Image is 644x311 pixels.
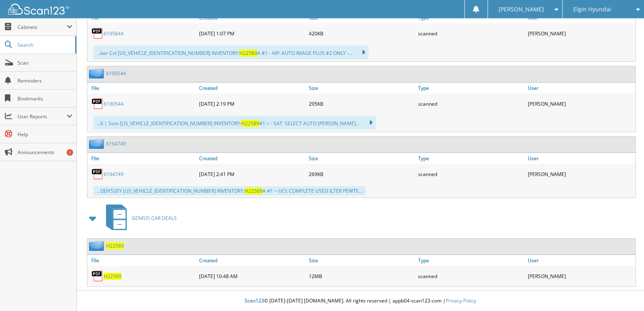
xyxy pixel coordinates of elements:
a: User [526,83,635,94]
span: H22589 [245,187,262,194]
a: Type [416,255,526,266]
img: PDF.png [91,168,104,180]
a: File [87,255,197,266]
div: 420KB [307,25,416,41]
div: [PERSON_NAME] [526,96,635,112]
div: © [DATE]-[DATE] [DOMAIN_NAME]. All rights reserved | appb04-scan123-com | [77,291,644,311]
img: scan123-logo-white.svg [8,4,69,15]
div: scanned [416,268,526,284]
span: Announcements [17,149,72,156]
img: folder2.png [89,139,106,149]
a: Size [307,153,416,164]
span: Help [17,131,72,138]
div: scanned [416,166,526,182]
div: 1 [67,149,73,156]
span: Bookmarks [17,95,72,102]
span: [PERSON_NAME] [499,7,544,12]
a: Created [197,153,307,164]
a: User [526,153,635,164]
img: folder2.png [89,241,106,251]
div: [DATE] 10:48 AM [197,268,307,284]
a: 6194749 [106,140,126,147]
a: H22589 [106,242,124,249]
div: 269KB [307,166,416,182]
span: User Reports [17,113,67,120]
a: Created [197,83,307,94]
span: GENISIS CAR DEALS [132,215,177,222]
span: H22589 [239,50,257,57]
span: Scan [17,59,72,66]
a: Type [416,153,526,164]
div: ...ODYSSEY [US_VEHICLE_IDENTIFICATION_NUMBER] INVENTORY: A #1 ~ UCI: COMPLETE USED ILTER PEWTE... [93,186,366,196]
span: Search [17,41,71,48]
span: Cabinets [17,24,67,30]
span: H22589 [241,120,259,127]
a: GENISIS CAR DEALS [101,202,177,234]
div: [PERSON_NAME] [526,25,635,41]
a: 6195844 [104,30,124,37]
div: [DATE] 2:19 PM [197,96,307,112]
div: ...ber Col [US_VEHICLE_IDENTIFICATION_NUMBER] INVENTORY: A #1 - AIP: AUTO IMAGE PLUS #2 ONLY -... [93,46,369,59]
a: 6190544 [104,100,124,107]
div: [PERSON_NAME] [526,268,635,284]
img: PDF.png [91,98,104,110]
div: [DATE] 1:07 PM [197,25,307,41]
a: Size [307,83,416,94]
img: folder2.png [89,68,106,78]
a: H22589 [104,273,121,280]
a: File [87,153,197,164]
span: Scan123 [245,297,264,304]
div: [PERSON_NAME] [526,166,635,182]
img: PDF.png [91,27,104,39]
a: Privacy Policy [446,297,476,304]
div: ...6 | Som [US_VEHICLE_IDENTIFICATION_NUMBER] INVENTORY: #1 = - SAT: SELECT AUTO [PERSON_NAME]... [93,116,376,130]
div: scanned [416,96,526,112]
img: PDF.png [91,270,104,282]
a: Created [197,255,307,266]
div: [DATE] 2:41 PM [197,166,307,182]
a: User [526,255,635,266]
div: scanned [416,25,526,41]
a: 6190544 [106,70,126,77]
a: File [87,83,197,94]
div: 12MB [307,268,416,284]
span: Elgin Hyundai [573,7,611,12]
div: 295KB [307,96,416,112]
span: Reminders [17,77,72,84]
a: 6194749 [104,171,124,178]
a: Type [416,83,526,94]
a: Size [307,255,416,266]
